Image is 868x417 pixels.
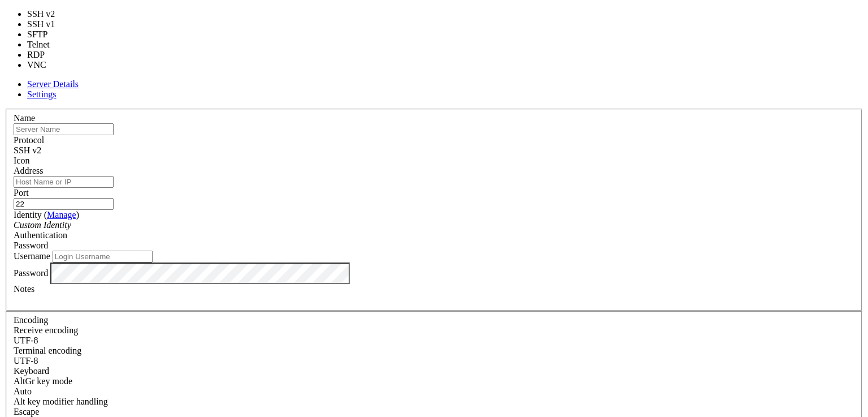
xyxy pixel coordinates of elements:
[27,60,68,70] li: VNC
[14,210,79,220] label: Identity
[27,29,68,40] li: SFTP
[14,198,114,210] input: Port Number
[14,220,71,230] i: Custom Identity
[14,315,48,325] label: Encoding
[14,113,35,123] label: Name
[14,156,29,165] label: Icon
[14,376,72,386] label: Set the expected encoding for data received from the host. If the encodings do not match, visual ...
[14,230,67,240] label: Authentication
[14,407,854,417] div: Escape
[14,397,108,406] label: Controls how the Alt key is handled. Escape: Send an ESC prefix. 8-Bit: Add 128 to the typed char...
[27,9,68,19] li: SSH v2
[14,166,43,175] label: Address
[14,145,41,155] span: SSH v2
[14,336,854,346] div: UTF-8
[14,386,854,397] div: Auto
[14,284,34,294] label: Notes
[14,325,78,335] label: Set the expected encoding for data received from the host. If the encodings do not match, visual ...
[14,145,854,156] div: SSH v2
[14,356,854,366] div: UTF-8
[14,407,39,416] span: Escape
[14,268,48,277] label: Password
[47,210,76,220] a: Manage
[14,176,114,188] input: Host Name or IP
[14,220,854,230] div: Custom Identity
[14,356,38,366] span: UTF-8
[14,135,44,145] label: Protocol
[14,386,32,396] span: Auto
[14,240,854,251] div: Password
[27,79,79,89] a: Server Details
[14,251,50,261] label: Username
[14,366,49,376] label: Keyboard
[14,336,38,345] span: UTF-8
[27,50,68,60] li: RDP
[14,346,81,355] label: The default terminal encoding. ISO-2022 enables character map translations (like graphics maps). ...
[27,40,68,50] li: Telnet
[27,19,68,29] li: SSH v1
[14,188,29,197] label: Port
[53,251,153,263] input: Login Username
[14,123,114,135] input: Server Name
[14,240,48,250] span: Password
[27,89,57,99] a: Settings
[44,210,79,220] span: ( )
